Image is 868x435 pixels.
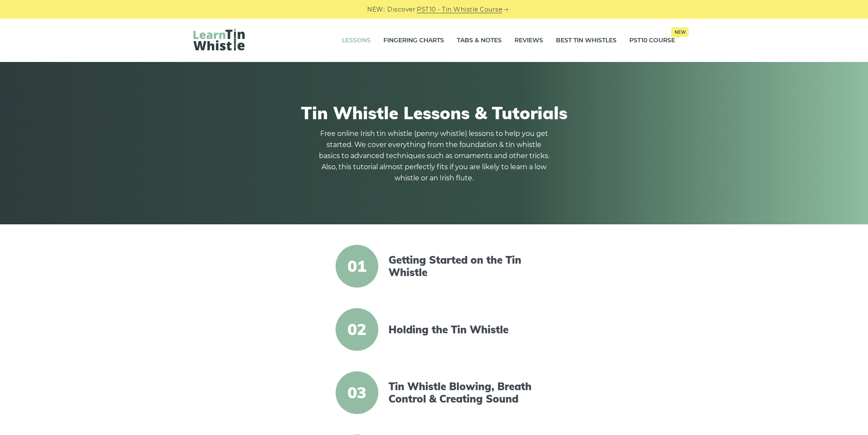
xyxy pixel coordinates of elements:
a: Holding the Tin Whistle [389,323,535,336]
a: Tabs & Notes [457,30,502,51]
p: Free online Irish tin whistle (penny whistle) lessons to help you get started. We cover everythin... [319,128,549,184]
span: 02 [336,308,378,351]
h1: Tin Whistle Lessons & Tutorials [193,103,675,123]
span: 03 [336,371,378,414]
span: New [671,27,689,37]
span: 01 [336,245,378,288]
a: Best Tin Whistles [556,30,617,51]
a: Lessons [342,30,371,51]
a: Fingering Charts [383,30,444,51]
a: Reviews [514,30,543,51]
a: PST10 CourseNew [629,30,675,51]
a: Tin Whistle Blowing, Breath Control & Creating Sound [389,380,535,405]
a: Getting Started on the Tin Whistle [389,254,535,279]
img: LearnTinWhistle.com [193,29,245,50]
